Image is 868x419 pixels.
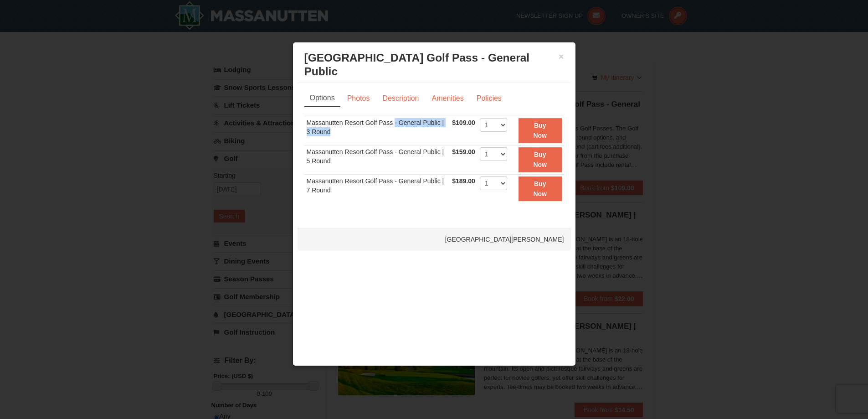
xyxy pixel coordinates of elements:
a: Amenities [426,90,469,107]
a: Description [376,90,425,107]
td: Massanutten Resort Golf Pass - General Public | 5 Round [304,145,450,174]
span: $109.00 [452,119,475,126]
strong: Buy Now [533,151,547,168]
td: Massanutten Resort Golf Pass - General Public | 7 Round [304,174,450,203]
div: [GEOGRAPHIC_DATA][PERSON_NAME] [298,228,571,251]
td: Massanutten Resort Golf Pass - General Public | 3 Round [304,116,450,145]
a: Photos [341,90,376,107]
strong: Buy Now [533,122,547,139]
button: × [559,52,564,61]
button: Buy Now [519,118,562,143]
h3: [GEOGRAPHIC_DATA] Golf Pass - General Public [304,51,564,78]
span: $189.00 [452,177,475,185]
strong: Buy Now [533,180,547,197]
button: Buy Now [519,147,562,172]
button: Buy Now [519,176,562,202]
a: Policies [471,90,508,107]
span: $159.00 [452,148,475,155]
a: Options [304,90,340,107]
